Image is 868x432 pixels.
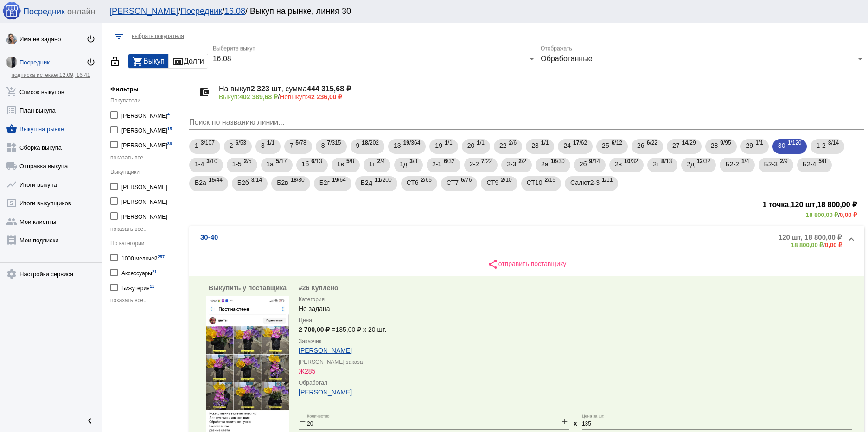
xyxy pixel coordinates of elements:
[295,137,306,156] span: /78
[67,7,95,17] span: онлайн
[132,33,184,39] span: выбрать покупателя
[299,367,857,376] div: Ж285
[653,156,659,172] span: 2г
[570,174,600,191] span: Салют2-3
[291,177,297,183] b: 18
[589,156,600,175] span: /14
[299,326,335,333] b: 2 700,00 ₽ =
[509,140,512,146] b: 2
[828,137,839,156] span: /14
[573,140,579,146] b: 17
[444,156,454,175] span: /32
[377,158,381,165] b: 2
[361,174,372,191] span: Б2д
[661,158,664,165] b: 8
[518,158,522,165] b: 2
[602,174,613,193] span: /11
[23,7,65,17] span: Посредник
[11,72,90,78] a: подписка истекает12.09, 16:41
[507,156,516,172] span: 2-3
[551,158,557,165] b: 16
[6,197,17,209] mat-icon: local_atm
[332,177,338,183] b: 19
[236,137,246,156] span: /53
[299,347,352,354] a: [PERSON_NAME]
[602,177,605,183] b: 1
[6,105,17,116] mat-icon: list_alt
[580,156,587,172] span: 2б
[541,137,549,156] span: /1
[682,140,688,146] b: 14
[531,137,539,154] span: 23
[299,325,857,334] div: 135,00 ₽ x 20 шт.
[780,156,788,175] span: /9
[295,140,299,146] b: 5
[307,93,342,101] b: 42 236,00 ₽
[299,295,857,313] div: Не задана
[19,59,86,66] div: Посредник
[206,283,289,296] div: Выкупить у поставщика
[189,198,857,211] h3: , ,
[409,156,417,175] span: /8
[362,137,379,156] span: /202
[403,137,421,156] span: /364
[299,295,857,304] label: Категория
[121,195,167,207] div: [PERSON_NAME]
[267,137,275,156] span: /1
[818,158,822,165] b: 5
[299,337,857,346] label: Заказчик
[195,156,204,172] span: 1-4
[563,137,571,154] span: 24
[213,55,231,63] span: 16.08
[230,137,233,154] span: 2
[180,6,222,16] a: Посредник
[501,177,504,183] b: 2
[6,216,17,227] mat-icon: group
[779,233,842,241] b: 120 шт, 18 800,00 ₽
[299,388,352,396] a: [PERSON_NAME]
[307,85,351,93] b: 444 315,68 ₽
[332,174,346,193] span: /64
[290,137,294,154] span: 7
[637,137,645,154] span: 26
[299,357,857,367] label: [PERSON_NAME] заказа
[499,137,507,154] span: 22
[444,158,447,165] b: 6
[477,140,480,146] b: 1
[6,33,17,44] img: s3NfS9EFoIlsu3J8UNDHgJwzmn6WiTD8U1bXUdxOToFySjflkCBBOVL20Z1KOmqHZbw9EvBm.jpg
[110,86,185,93] h5: Фильтры
[720,140,723,146] b: 9
[647,137,657,156] span: /22
[219,93,278,101] span: Выкуп:
[480,255,574,272] button: отправить поставщику
[299,316,857,325] label: Цена
[803,156,816,172] span: Б2-4
[409,158,413,165] b: 3
[128,54,168,68] div: Выкуп
[6,235,17,246] mat-icon: receipt
[615,156,622,172] span: 2в
[121,210,167,222] div: [PERSON_NAME]
[302,156,309,172] span: 1б
[696,156,710,175] span: /32
[612,140,615,146] b: 6
[197,85,211,100] mat-icon: account_balance_wallet
[219,84,857,93] h4: На выкуп , сумма
[787,140,791,146] b: 1
[200,233,218,248] b: 30-40
[624,156,638,175] span: /32
[487,260,566,267] span: отправить поставщику
[421,177,424,183] b: 2
[110,97,185,104] div: Покупатели
[541,140,544,146] b: 1
[169,54,208,68] div: Долги
[189,211,857,218] div: /
[152,269,157,274] small: 21
[224,6,245,16] a: 16.08
[261,137,265,154] span: 3
[311,156,322,175] span: /13
[110,297,148,304] span: показать все...
[682,137,696,156] span: /29
[806,211,838,218] b: 18 800,00 ₽
[720,137,731,156] span: /95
